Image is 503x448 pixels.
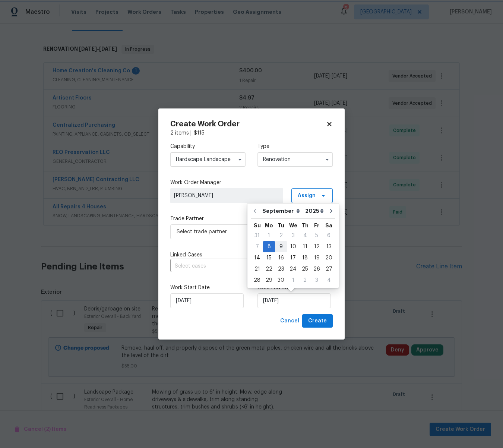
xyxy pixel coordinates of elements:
[299,275,311,285] div: 2
[174,192,279,199] span: [PERSON_NAME]
[287,241,299,252] div: Wed Sep 10 2025
[299,253,311,263] div: 18
[323,253,335,263] div: 20
[263,242,275,252] div: 8
[275,264,287,275] div: Tue Sep 23 2025
[263,275,275,285] div: 29
[257,293,331,308] input: M/D/YYYY
[299,264,311,274] div: 25
[263,230,275,241] div: 1
[275,275,287,286] div: Tue Sep 30 2025
[323,252,335,264] div: Sat Sep 20 2025
[287,264,299,275] div: Wed Sep 24 2025
[170,120,326,128] h2: Create Work Order
[170,215,333,223] label: Trade Partner
[263,230,275,241] div: Mon Sep 01 2025
[323,230,335,241] div: 6
[257,143,333,150] label: Type
[287,252,299,264] div: Wed Sep 17 2025
[170,179,333,186] label: Work Order Manager
[254,223,261,228] abbr: Sunday
[280,316,299,326] span: Cancel
[257,152,333,167] input: Select...
[301,223,309,228] abbr: Thursday
[251,252,263,264] div: Sun Sep 14 2025
[311,241,323,252] div: Fri Sep 12 2025
[311,275,323,285] div: 3
[263,241,275,252] div: Mon Sep 08 2025
[302,314,333,328] button: Create
[170,143,246,150] label: Capability
[323,264,335,274] div: 27
[170,284,246,291] label: Work Start Date
[303,205,326,217] select: Year
[251,264,263,274] div: 21
[298,192,316,199] span: Assign
[323,155,332,164] button: Show options
[275,252,287,264] div: Tue Sep 16 2025
[260,205,303,217] select: Month
[170,251,202,259] span: Linked Cases
[277,314,302,328] button: Cancel
[323,275,335,286] div: Sat Oct 04 2025
[287,230,299,241] div: Wed Sep 03 2025
[311,230,323,241] div: 5
[275,230,287,241] div: 2
[275,242,287,252] div: 9
[170,129,333,137] div: 2 items |
[170,293,244,308] input: M/D/YYYY
[278,223,284,228] abbr: Tuesday
[311,252,323,264] div: Fri Sep 19 2025
[299,241,311,252] div: Thu Sep 11 2025
[311,264,323,274] div: 26
[170,152,246,167] input: Select...
[299,230,311,241] div: 4
[251,275,263,286] div: Sun Sep 28 2025
[323,242,335,252] div: 13
[323,264,335,275] div: Sat Sep 27 2025
[287,264,299,274] div: 24
[263,252,275,264] div: Mon Sep 15 2025
[299,264,311,275] div: Thu Sep 25 2025
[235,155,244,164] button: Show options
[251,275,263,285] div: 28
[170,261,312,272] input: Select cases
[275,230,287,241] div: Tue Sep 02 2025
[287,230,299,241] div: 3
[299,230,311,241] div: Thu Sep 04 2025
[308,316,327,326] span: Create
[263,275,275,286] div: Mon Sep 29 2025
[325,223,332,228] abbr: Saturday
[249,204,260,218] button: Go to previous month
[194,130,205,136] span: $ 115
[263,264,275,275] div: Mon Sep 22 2025
[263,253,275,263] div: 15
[263,264,275,274] div: 22
[251,230,263,241] div: 31
[251,241,263,252] div: Sun Sep 07 2025
[299,242,311,252] div: 11
[311,242,323,252] div: 12
[311,230,323,241] div: Fri Sep 05 2025
[275,253,287,263] div: 16
[251,242,263,252] div: 7
[287,253,299,263] div: 17
[326,204,337,218] button: Go to next month
[251,253,263,263] div: 14
[299,252,311,264] div: Thu Sep 18 2025
[265,223,273,228] abbr: Monday
[287,275,299,285] div: 1
[311,275,323,286] div: Fri Oct 03 2025
[275,264,287,274] div: 23
[314,223,319,228] abbr: Friday
[287,275,299,286] div: Wed Oct 01 2025
[323,275,335,285] div: 4
[311,264,323,275] div: Fri Sep 26 2025
[323,241,335,252] div: Sat Sep 13 2025
[299,275,311,286] div: Thu Oct 02 2025
[275,241,287,252] div: Tue Sep 09 2025
[323,230,335,241] div: Sat Sep 06 2025
[289,223,297,228] abbr: Wednesday
[251,230,263,241] div: Sun Aug 31 2025
[275,275,287,285] div: 30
